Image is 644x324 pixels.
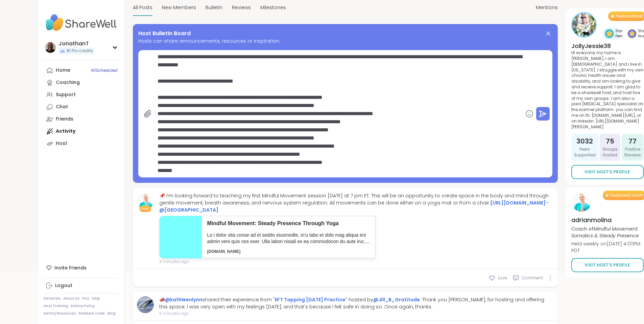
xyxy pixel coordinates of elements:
[571,225,644,239] p: Coach of
[138,38,552,45] span: Hosts can share announcements, resources or inspiration.
[91,68,117,73] span: 40 Scheduled
[536,4,558,11] span: Mentions
[159,216,376,259] a: Mindful Movement: Steady Presence Through YogaLo i dolor sita conse ad el seddo eiusmodte, in’u l...
[44,262,119,274] div: Invite Friends
[490,199,546,206] a: [URL][DOMAIN_NAME]
[159,192,554,214] div: 📌 I’m looking forward to teaching my first Mindful Movement session [DATE] at 7 pm ET. This will ...
[159,259,554,265] span: 4 minutes ago
[165,296,202,303] a: @kathleenlynn
[373,296,420,303] a: @Jill_B_Gratitude
[79,311,105,316] a: Redeem Code
[159,207,218,213] a: @[GEOGRAPHIC_DATA]
[44,137,119,150] a: Host
[159,310,554,317] span: 5 minutes ago
[616,14,643,19] span: Featured Host
[137,296,154,313] img: kathleenlynn
[159,296,554,310] div: 📣 shared their experience from " " hosted by : Thank you [PERSON_NAME], for hosting and offering ...
[571,225,639,239] i: Mindful Movement: Somatics & Steady Presence
[44,296,61,301] a: Referrals
[55,282,72,289] div: Logout
[571,165,644,179] a: Visit Host’s Profile
[522,275,543,281] span: Comment
[141,206,149,211] span: Host
[56,91,76,98] div: Support
[67,48,93,54] span: 81 Pro credits
[44,77,119,89] a: Coaching
[45,42,56,53] img: JonathanT
[58,40,94,47] div: JonathanT
[571,258,644,272] a: Visit Host’s Profile
[574,147,596,158] span: Peers Supported
[162,4,196,11] span: New Members
[207,249,370,255] p: [DOMAIN_NAME]
[44,113,119,125] a: Friends
[602,147,618,158] span: Groups Hosted
[260,4,286,11] span: Milestones
[56,79,80,86] div: Coaching
[63,296,79,301] a: About Us
[92,296,100,301] a: Help
[571,191,592,212] img: adrianmolina
[160,216,202,258] img: f5a0a3b9-08df-46c8-b84d-2a021f8457c8
[56,67,70,74] div: Home
[71,304,95,308] a: Safety Policy
[585,169,630,175] span: Visit Host’s Profile
[610,193,643,198] span: Featured Coach
[44,101,119,113] a: Chat
[44,311,76,316] a: Safety Resources
[571,240,644,254] p: Held weekly on [DATE] 4:00PM PDT
[44,89,119,101] a: Support
[571,50,644,130] p: HI everyone, my name is [PERSON_NAME], i am [DEMOGRAPHIC_DATA] and i live in [US_STATE]. I strugg...
[585,262,630,268] span: Visit Host’s Profile
[232,4,251,11] span: Reviews
[56,140,67,147] div: Host
[44,280,119,292] a: Logout
[44,64,119,77] a: Home40Scheduled
[207,220,370,227] p: Mindful Movement: Steady Presence Through Yoga
[108,311,116,316] a: Blog
[206,4,222,11] span: Bulletin
[82,296,89,301] a: FAQ
[275,296,345,303] a: EFT Tapping [DATE] Practice
[615,28,623,39] span: Star Peer
[606,136,614,146] span: 75
[56,104,68,110] div: Chat
[207,232,370,245] p: Lo i dolor sita conse ad el seddo eiusmodte, in’u labo et dolo mag aliqua eni admin veni quis nos...
[44,11,119,35] img: ShareWell Nav Logo
[44,304,68,308] a: Host Training
[133,4,152,11] span: All Posts
[571,216,644,224] h4: adrianmolina
[138,29,191,38] span: Host Bulletin Board
[628,136,637,146] span: 77
[576,136,593,146] span: 3032
[137,192,154,209] img: adrianmolina
[605,29,614,38] img: Star Peer
[624,147,641,158] span: Positive Reviews
[498,275,507,281] span: Love
[572,13,596,37] img: JollyJessie38
[56,116,73,123] div: Friends
[627,29,637,38] img: Star Host
[571,42,644,50] h4: JollyJessie38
